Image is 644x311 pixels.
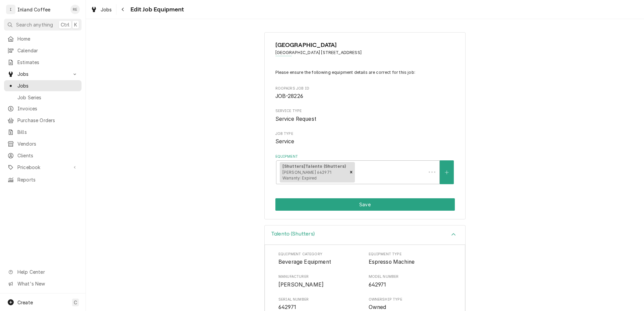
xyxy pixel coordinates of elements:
[17,176,78,183] span: Reports
[275,131,455,146] div: Job Type
[17,128,78,136] span: Bills
[17,59,78,66] span: Estimates
[17,70,68,77] span: Jobs
[369,297,452,302] span: Ownership Type
[4,33,82,44] a: Home
[4,68,82,80] a: Go to Jobs
[101,6,112,13] span: Jobs
[17,280,77,287] span: What's New
[369,274,452,279] span: Model Number
[4,103,82,114] a: Invoices
[347,162,355,183] div: Remove [object Object]
[4,92,82,103] a: Job Series
[278,252,362,257] span: Equipment Category
[445,170,449,175] svg: Create New Equipment
[278,252,362,266] div: Equipment Category
[275,198,455,211] div: Button Group
[369,252,452,266] div: Equipment Type
[17,164,68,171] span: Pricebook
[369,281,452,289] span: Model Number
[4,45,82,56] a: Calendar
[4,174,82,185] a: Reports
[17,94,78,101] span: Job Series
[275,86,455,100] div: Roopairs Job ID
[17,300,33,305] span: Create
[70,5,80,14] div: RE
[275,92,455,100] span: Roopairs Job ID
[275,108,455,114] span: Service Type
[278,258,362,266] span: Equipment Category
[17,105,78,112] span: Invoices
[16,21,53,28] span: Search anything
[4,138,82,149] a: Vendors
[278,274,362,279] span: Manufacturer
[271,231,315,237] h3: Talento (Shutters)
[4,266,82,277] a: Go to Help Center
[369,281,386,288] span: 642971
[275,115,455,123] span: Service Type
[369,304,386,310] span: Owned
[369,258,452,266] span: Equipment Type
[4,126,82,138] a: Bills
[275,138,294,145] span: Service
[17,82,78,89] span: Jobs
[17,268,77,275] span: Help Center
[17,35,78,42] span: Home
[4,57,82,68] a: Estimates
[275,41,455,61] div: Client Information
[264,32,466,219] div: Job Equipment Summary Form
[275,69,455,75] p: Please ensure the following equipment details are correct for this job:
[275,50,455,56] span: Address
[369,252,452,257] span: Equipment Type
[369,259,415,265] span: Espresso Machine
[275,154,455,159] label: Equipment
[17,152,78,159] span: Clients
[275,198,455,211] button: Save
[275,108,455,123] div: Service Type
[4,162,82,173] a: Go to Pricebook
[275,116,316,122] span: Service Request
[4,19,82,31] button: Search anythingCtrlK
[275,154,455,185] div: Equipment
[17,6,50,13] div: Inland Coffee
[4,150,82,161] a: Clients
[61,21,69,28] span: Ctrl
[118,4,128,15] button: Navigate back
[369,274,452,289] div: Model Number
[275,86,455,91] span: Roopairs Job ID
[70,5,80,14] div: Ruth Easley's Avatar
[278,259,331,265] span: Beverage Equipment
[88,4,115,15] a: Jobs
[265,225,465,245] div: Accordion Header
[282,164,346,169] strong: [Shutters] Talento (Shutters)
[440,160,454,184] button: Create New Equipment
[275,131,455,137] span: Job Type
[275,198,455,211] div: Button Group Row
[4,80,82,91] a: Jobs
[17,117,78,124] span: Purchase Orders
[275,69,455,184] div: Job Equipment Summary
[282,170,331,181] span: [PERSON_NAME] 642971 Warranty: Expired
[275,93,303,99] span: JOB-28226
[278,274,362,289] div: Manufacturer
[74,21,77,28] span: K
[278,304,296,310] span: 642971
[4,278,82,289] a: Go to What's New
[278,281,362,289] span: Manufacturer
[265,225,465,245] button: Accordion Details Expand Trigger
[275,138,455,146] span: Job Type
[6,5,15,14] div: I
[278,297,362,302] span: Serial Number
[275,41,455,50] span: Name
[278,281,324,288] span: [PERSON_NAME]
[128,5,184,14] span: Edit Job Equipment
[4,115,82,126] a: Purchase Orders
[17,140,78,147] span: Vendors
[17,47,78,54] span: Calendar
[74,299,77,306] span: C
